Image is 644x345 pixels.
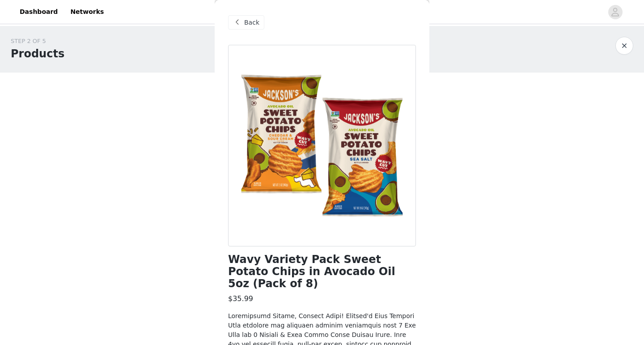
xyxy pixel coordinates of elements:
[11,37,64,46] div: STEP 2 OF 5
[244,18,259,27] span: Back
[11,46,64,62] h1: Products
[14,2,63,22] a: Dashboard
[228,254,416,290] h1: Wavy Variety Pack Sweet Potato Chips in Avocado Oil 5oz (Pack of 8)
[65,2,109,22] a: Networks
[228,293,253,304] h3: $35.99
[611,5,619,19] div: avatar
